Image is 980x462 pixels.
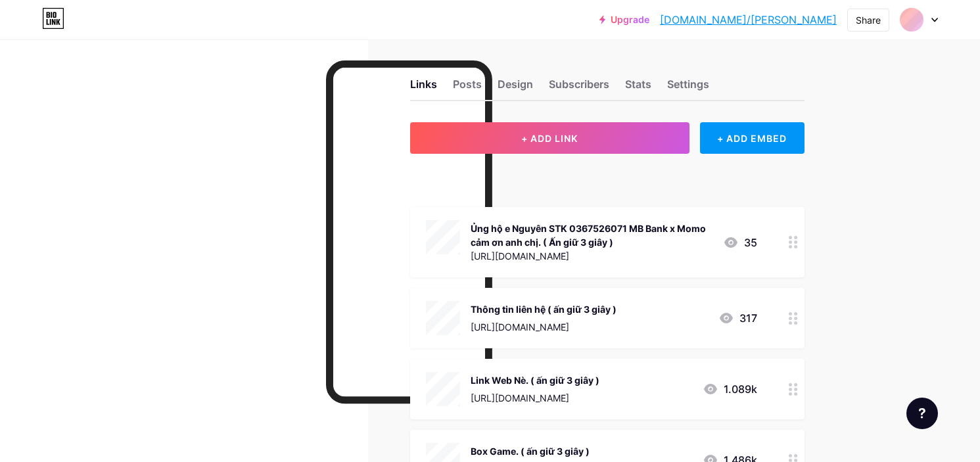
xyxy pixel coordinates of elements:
div: Posts [453,76,482,100]
div: 317 [718,310,757,326]
div: Settings [667,76,709,100]
a: Upgrade [599,14,649,25]
div: Stats [625,76,651,100]
div: 35 [723,235,757,250]
div: Subscribers [549,76,609,100]
div: [URL][DOMAIN_NAME] [471,249,712,263]
div: 1.089k [703,381,757,397]
div: [URL][DOMAIN_NAME] [471,320,617,334]
div: [URL][DOMAIN_NAME] [471,391,599,405]
button: + ADD LINK [410,122,689,154]
div: Links [410,76,437,100]
div: Share [856,13,881,27]
div: Box Game. ( ấn giữ 3 giây ) [471,444,590,458]
div: Thông tin liên hệ ( ấn giữ 3 giây ) [471,302,617,316]
a: [DOMAIN_NAME]/[PERSON_NAME] [660,12,837,28]
div: Design [498,76,533,100]
span: + ADD LINK [521,133,578,144]
div: Link Web Nè. ( ấn giữ 3 giây ) [471,373,599,387]
div: + ADD EMBED [700,122,805,154]
div: Ủng hộ e Nguyên STK 0367526071 MB Bank x Momo cảm ơn anh chị. ( Ấn giữ 3 giây ) [471,221,712,249]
